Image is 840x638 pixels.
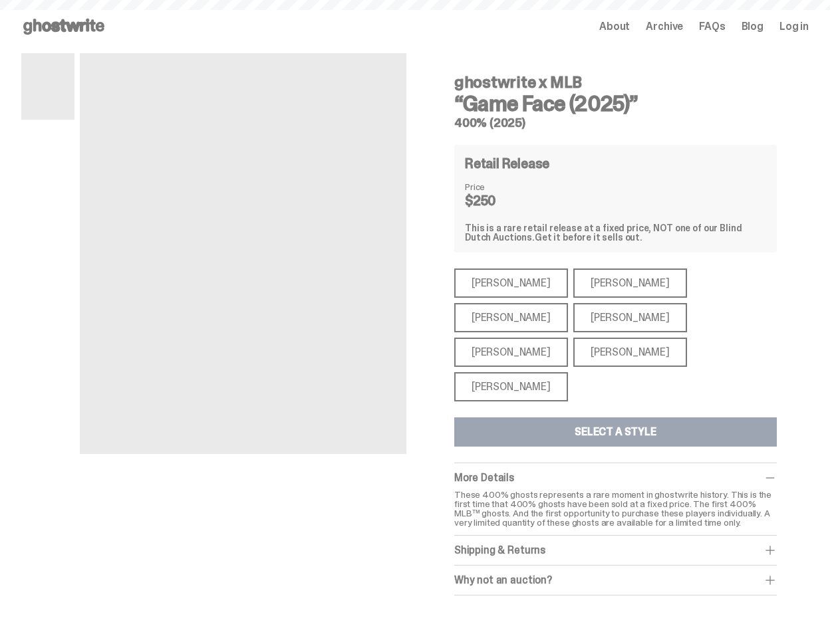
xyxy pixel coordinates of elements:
div: This is a rare retail release at a fixed price, NOT one of our Blind Dutch Auctions. [465,223,766,242]
div: Why not an auction? [454,574,777,587]
button: Select a Style [454,417,777,447]
a: Log in [779,21,809,32]
span: Get it before it sells out. [535,231,642,243]
div: Shipping & Returns [454,544,777,557]
dd: $250 [465,194,531,207]
div: [PERSON_NAME] [573,303,687,332]
span: More Details [454,471,514,484]
a: FAQs [699,21,725,32]
div: [PERSON_NAME] [454,268,568,298]
h4: ghostwrite x MLB [454,74,777,90]
dt: Price [465,182,531,191]
a: About [599,21,630,32]
div: Select a Style [575,427,656,437]
h4: Retail Release [465,157,549,170]
div: [PERSON_NAME] [573,338,687,367]
p: These 400% ghosts represents a rare moment in ghostwrite history. This is the first time that 400... [454,490,777,527]
a: Blog [742,21,764,32]
div: [PERSON_NAME] [454,338,568,367]
div: [PERSON_NAME] [573,268,687,298]
a: Archive [646,21,683,32]
div: [PERSON_NAME] [454,303,568,332]
h3: “Game Face (2025)” [454,93,777,114]
h5: 400% (2025) [454,117,777,129]
div: [PERSON_NAME] [454,372,568,401]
